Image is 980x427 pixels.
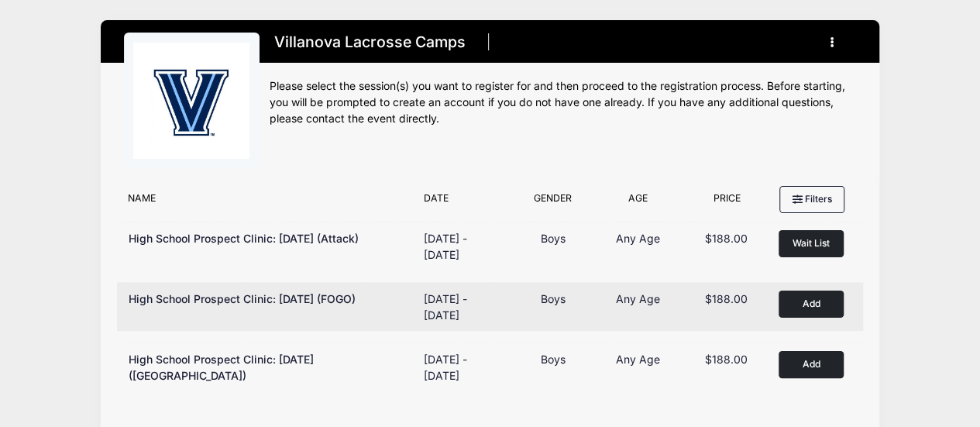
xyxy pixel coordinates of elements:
div: [DATE] - [DATE] [424,351,504,384]
div: Age [593,191,683,213]
img: logo [133,43,249,159]
div: Price [683,191,772,213]
button: Filters [779,186,844,212]
span: Boys [540,232,565,245]
span: Any Age [616,292,660,305]
span: Any Age [616,353,660,366]
span: Boys [540,292,565,305]
span: $188.00 [705,353,748,366]
div: [DATE] - [DATE] [424,230,504,263]
span: $188.00 [705,292,748,305]
h1: Villanova Lacrosse Camps [270,29,471,56]
div: Gender [512,191,593,213]
span: Any Age [616,232,660,245]
span: Wait List [793,237,830,249]
div: Please select the session(s) you want to register for and then proceed to the registration proces... [270,78,857,127]
span: High School Prospect Clinic: [DATE] (FOGO) [129,292,356,305]
div: Name [120,191,416,213]
span: High School Prospect Clinic: [DATE] (Attack) [129,232,359,245]
span: High School Prospect Clinic: [DATE] ([GEOGRAPHIC_DATA]) [129,353,314,382]
div: Date [416,191,512,213]
button: Wait List [779,230,844,257]
button: Add [779,291,844,318]
span: Boys [540,353,565,366]
div: [DATE] - [DATE] [424,291,504,323]
button: Add [779,351,844,378]
span: $188.00 [705,232,748,245]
